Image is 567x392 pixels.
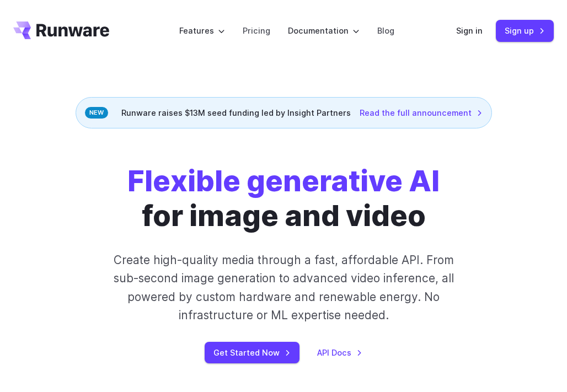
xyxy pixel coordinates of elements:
[496,20,554,41] a: Sign up
[243,24,270,37] a: Pricing
[13,22,109,39] a: Go to /
[456,24,483,37] a: Sign in
[179,24,225,37] label: Features
[360,106,483,119] a: Read the full announcement
[127,164,440,233] h1: for image and video
[377,24,394,37] a: Blog
[317,346,362,359] a: API Docs
[288,24,360,37] label: Documentation
[110,251,456,324] p: Create high-quality media through a fast, affordable API. From sub-second image generation to adv...
[127,163,440,198] strong: Flexible generative AI
[76,97,492,128] div: Runware raises $13M seed funding led by Insight Partners
[205,342,299,363] a: Get Started Now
